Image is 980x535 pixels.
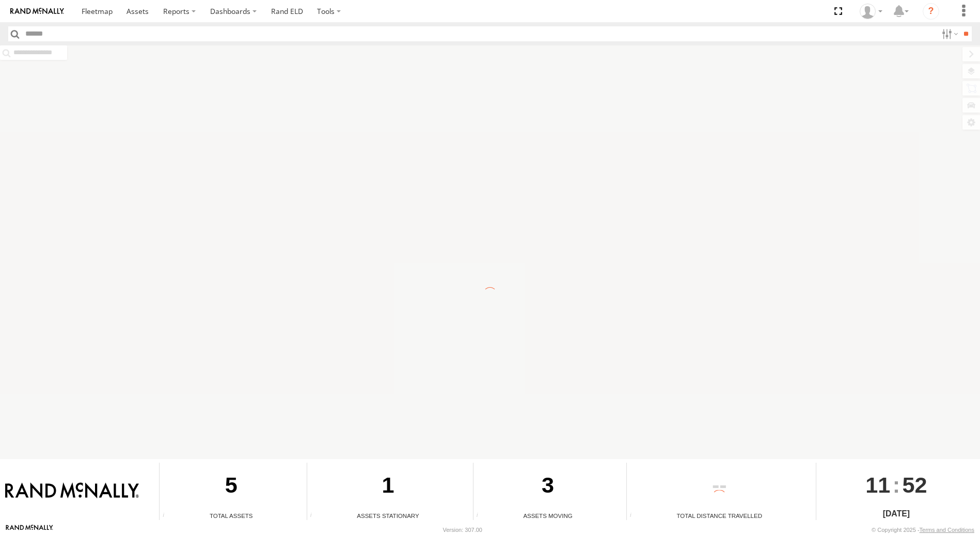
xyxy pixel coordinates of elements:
[627,511,812,520] div: Total Distance Travelled
[938,26,960,41] label: Search Filter Options
[10,8,64,15] img: rand-logo.svg
[816,508,976,520] div: [DATE]
[5,482,139,500] img: Rand McNally
[160,463,303,511] div: 5
[920,527,974,533] a: Terms and Conditions
[856,4,886,19] div: Gene Roberts
[865,463,890,507] span: 11
[902,463,927,507] span: 52
[443,527,482,533] div: Version: 307.00
[307,511,469,520] div: Assets Stationary
[627,512,642,520] div: Total distance travelled by all assets within specified date range and applied filters
[473,511,623,520] div: Assets Moving
[872,527,974,533] div: © Copyright 2025 -
[307,512,323,520] div: Total number of assets current stationary.
[473,463,623,511] div: 3
[6,525,53,535] a: Visit our Website
[307,463,469,511] div: 1
[160,512,175,520] div: Total number of Enabled Assets
[473,512,489,520] div: Total number of assets current in transit.
[160,511,303,520] div: Total Assets
[816,463,976,507] div: :
[923,3,939,20] i: ?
